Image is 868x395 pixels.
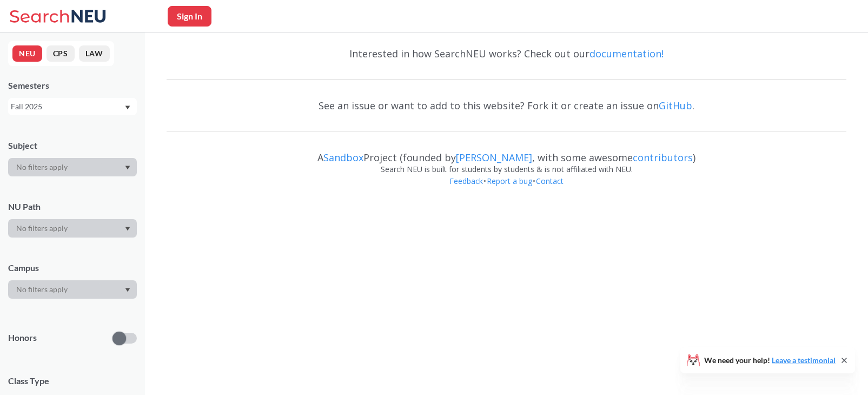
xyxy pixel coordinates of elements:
div: Dropdown arrow [8,158,137,176]
span: We need your help! [704,357,836,364]
div: Dropdown arrow [8,219,137,238]
svg: Dropdown arrow [125,288,130,292]
div: Search NEU is built for students by students & is not affiliated with NEU. [167,163,846,175]
p: Honors [8,332,37,344]
svg: Dropdown arrow [125,227,130,231]
button: Sign In [168,6,211,27]
div: Interested in how SearchNEU works? Check out our [167,38,846,69]
svg: Dropdown arrow [125,106,130,110]
div: See an issue or want to add to this website? Fork it or create an issue on . [167,90,846,121]
a: documentation! [589,47,664,60]
a: GitHub [659,99,692,112]
a: Contact [535,176,564,186]
a: [PERSON_NAME] [456,151,532,164]
div: Subject [8,140,137,152]
button: NEU [12,45,42,62]
svg: Dropdown arrow [125,166,130,170]
div: NU Path [8,201,137,213]
button: CPS [47,45,75,62]
span: Class Type [8,375,137,387]
button: LAW [79,45,110,62]
a: Sandbox [323,151,363,164]
div: Campus [8,262,137,274]
div: A Project (founded by , with some awesome ) [167,142,846,163]
div: Fall 2025Dropdown arrow [8,98,137,115]
div: Dropdown arrow [8,280,137,299]
a: Feedback [449,176,483,186]
div: Fall 2025 [11,101,124,113]
div: • • [167,175,846,203]
a: contributors [633,151,693,164]
a: Report a bug [486,176,533,186]
a: Leave a testimonial [772,356,836,365]
div: Semesters [8,80,137,91]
